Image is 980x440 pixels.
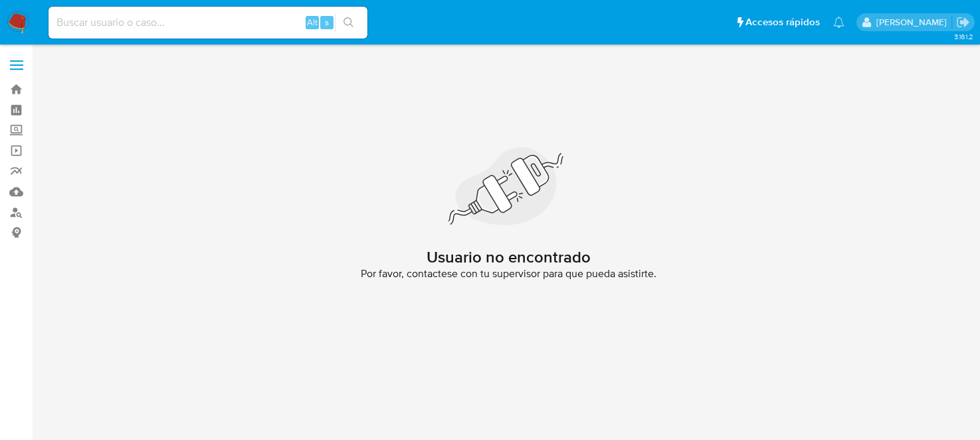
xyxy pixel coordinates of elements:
span: Alt [307,16,318,29]
span: Por favor, contactese con tu supervisor para que pueda asistirte. [361,267,656,280]
span: Accesos rápidos [745,15,820,29]
button: search-icon [335,13,362,32]
h2: Usuario no encontrado [427,247,591,267]
a: Notificaciones [833,17,844,28]
span: s [325,16,329,29]
p: brenda.morenoreyes@mercadolibre.com.mx [876,16,951,29]
input: Buscar usuario o caso... [49,14,367,31]
a: Salir [956,15,970,29]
